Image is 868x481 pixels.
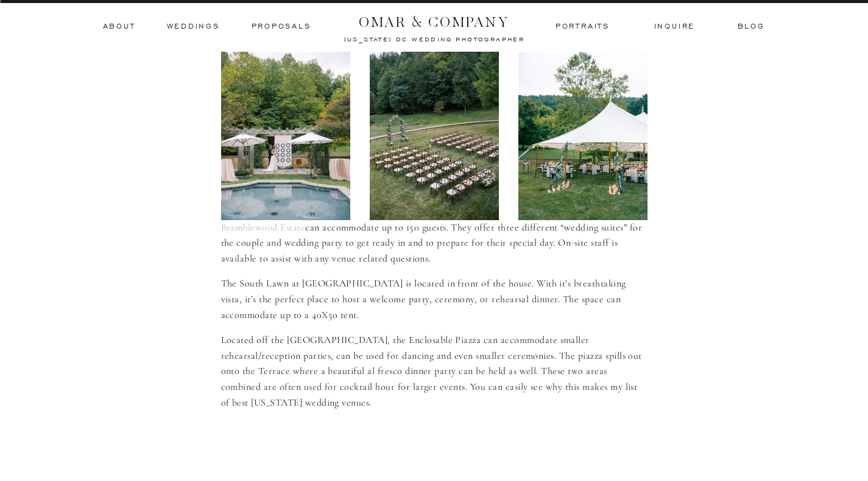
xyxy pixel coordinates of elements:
[221,333,647,410] p: Located off the [GEOGRAPHIC_DATA], the Enclosable Piazza can accommodate smaller rehearsal/recept...
[167,21,220,32] a: Weddings
[654,21,696,32] a: inquire
[336,10,532,27] a: OMAR & COMPANY
[311,35,558,41] a: [US_STATE] dc wedding photographer
[103,21,135,32] a: ABOUT
[738,21,763,32] a: BLOG
[221,220,647,267] p: can accommodate up to 150 guests. They offer three different “wedding suites” for the couple and ...
[554,21,612,32] a: Portraits
[221,276,647,323] p: The South Lawn at [GEOGRAPHIC_DATA] is located in front of the house. With it’s breathtaking vist...
[221,221,306,234] a: Bramblewood Estate
[252,21,311,32] a: Proposals
[221,25,647,37] h3: Bramblewood Estate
